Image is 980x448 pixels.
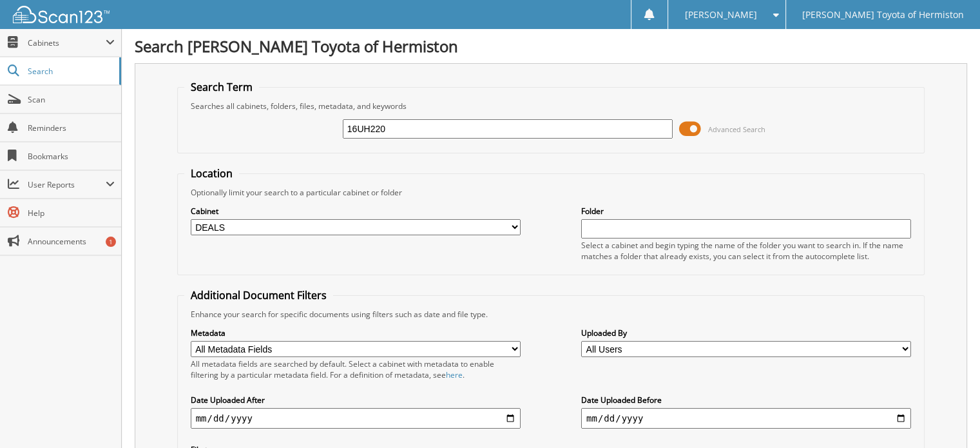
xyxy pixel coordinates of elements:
[191,327,521,338] label: Metadata
[581,206,911,217] label: Folder
[106,237,116,247] div: 1
[184,288,333,302] legend: Additional Document Filters
[581,240,911,262] div: Select a cabinet and begin typing the name of the folder you want to search in. If the name match...
[28,94,115,105] span: Scan
[802,11,964,19] span: [PERSON_NAME] Toyota of Hermiston
[28,236,115,247] span: Announcements
[184,309,918,320] div: Enhance your search for specific documents using filters such as date and file type.
[581,408,911,429] input: end
[581,327,911,338] label: Uploaded By
[28,208,115,219] span: Help
[184,166,239,180] legend: Location
[184,101,918,112] div: Searches all cabinets, folders, files, metadata, and keywords
[191,358,521,380] div: All metadata fields are searched by default. Select a cabinet with metadata to enable filtering b...
[13,6,110,23] img: scan123-logo-white.svg
[581,394,911,405] label: Date Uploaded Before
[191,206,521,217] label: Cabinet
[446,369,463,380] a: here
[708,124,765,134] span: Advanced Search
[135,35,967,57] h1: Search [PERSON_NAME] Toyota of Hermiston
[28,151,115,162] span: Bookmarks
[28,66,113,77] span: Search
[184,187,918,198] div: Optionally limit your search to a particular cabinet or folder
[28,179,106,190] span: User Reports
[28,122,115,133] span: Reminders
[191,394,521,405] label: Date Uploaded After
[184,80,259,94] legend: Search Term
[191,408,521,429] input: start
[28,37,106,48] span: Cabinets
[684,11,756,19] span: [PERSON_NAME]
[916,386,980,448] iframe: Chat Widget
